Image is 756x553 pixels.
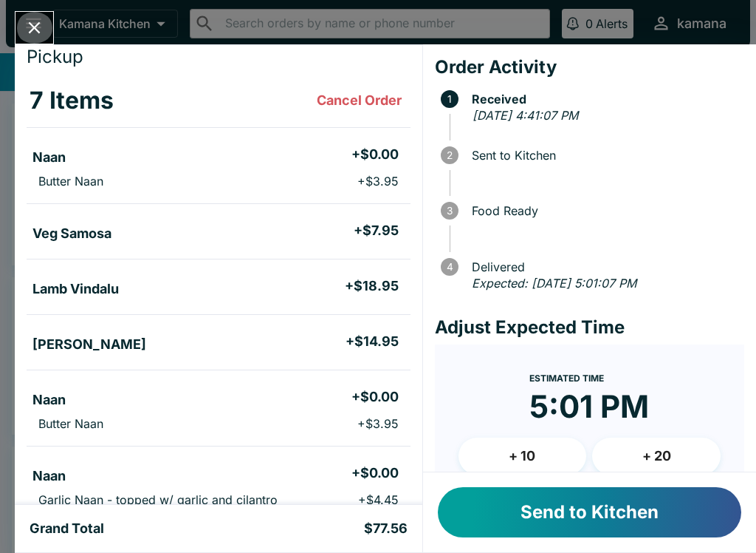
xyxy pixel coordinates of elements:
[32,225,111,242] h5: Veg Samosa
[311,86,408,115] button: Cancel Order
[32,336,146,353] h5: [PERSON_NAME]
[529,373,604,384] span: Estimated Time
[447,205,453,217] text: 3
[529,387,649,426] time: 5:01 PM
[32,391,66,409] h5: Naan
[346,333,399,350] h5: + $14.95
[358,492,399,507] p: + $4.45
[464,204,744,217] span: Food Ready
[435,316,744,339] h4: Adjust Expected Time
[464,92,744,106] span: Received
[472,108,578,123] em: [DATE] 4:41:07 PM
[357,174,399,189] p: + $3.95
[351,388,399,406] h5: + $0.00
[446,261,453,273] text: 4
[30,86,114,115] h3: 7 Items
[32,149,66,166] h5: Naan
[472,276,636,291] em: Expected: [DATE] 5:01:07 PM
[30,520,104,537] h5: Grand Total
[32,280,119,298] h5: Lamb Vindalu
[464,260,744,274] span: Delivered
[438,487,741,537] button: Send to Kitchen
[38,174,103,189] p: Butter Naan
[32,467,66,485] h5: Naan
[435,56,744,78] h4: Order Activity
[38,416,103,431] p: Butter Naan
[464,149,744,162] span: Sent to Kitchen
[27,46,83,67] span: Pickup
[351,464,399,482] h5: + $0.00
[364,520,408,537] h5: $77.56
[38,492,278,507] p: Garlic Naan - topped w/ garlic and cilantro
[345,277,399,295] h5: + $18.95
[447,149,453,161] text: 2
[447,93,452,105] text: 1
[357,416,399,431] p: + $3.95
[16,12,53,44] button: Close
[592,438,721,475] button: + 20
[458,438,587,475] button: + 10
[351,146,399,163] h5: + $0.00
[354,222,399,240] h5: + $7.95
